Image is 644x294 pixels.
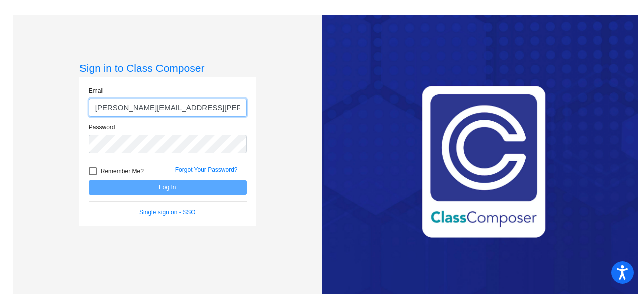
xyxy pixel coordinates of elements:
[79,62,256,74] h3: Sign in to Class Composer
[139,209,195,216] a: Single sign on - SSO
[89,123,115,132] label: Password
[175,166,238,173] a: Forgot Your Password?
[89,86,104,95] label: Email
[89,180,247,195] button: Log In
[101,165,144,177] span: Remember Me?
